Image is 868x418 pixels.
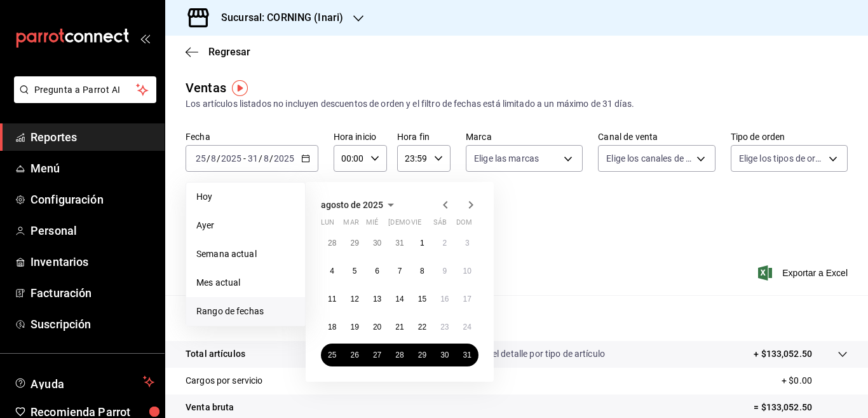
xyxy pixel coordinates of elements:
[739,152,824,165] span: Elige los tipos de orden
[321,288,343,310] button: 11 de agosto de 2025
[456,218,472,232] abbr: domingo
[463,267,471,275] abbr: 10 de agosto de 2025
[31,222,154,239] span: Personal
[350,351,358,359] abbr: 26 de agosto de 2025
[196,305,295,318] span: Rango de fechas
[31,316,154,333] span: Suscripción
[321,197,398,212] button: agosto de 2025
[388,344,410,366] button: 28 de agosto de 2025
[442,267,447,275] abbr: 9 de agosto de 2025
[606,152,691,165] span: Elige los canales de venta
[217,153,220,164] span: /
[456,260,478,282] button: 10 de agosto de 2025
[373,295,381,303] abbr: 13 de agosto de 2025
[463,323,471,331] abbr: 24 de agosto de 2025
[411,232,433,254] button: 1 de agosto de 2025
[366,344,388,366] button: 27 de agosto de 2025
[186,401,234,414] p: Venta bruta
[463,351,471,359] abbr: 31 de agosto de 2025
[186,132,318,141] label: Fecha
[456,316,478,338] button: 24 de agosto de 2025
[211,10,343,25] h3: Sucursal: CORNING (Inari)
[186,347,245,361] p: Total artículos
[343,316,365,338] button: 19 de agosto de 2025
[754,347,812,361] p: + $133,052.50
[208,46,250,58] span: Regresar
[31,284,154,302] span: Facturación
[334,132,387,141] label: Hora inicio
[465,239,470,247] abbr: 3 de agosto de 2025
[375,267,379,275] abbr: 6 de agosto de 2025
[366,316,388,338] button: 20 de agosto de 2025
[366,218,378,232] abbr: miércoles
[782,374,848,387] p: + $0.00
[433,218,447,232] abbr: sábado
[350,239,358,247] abbr: 29 de julio de 2025
[263,153,269,164] input: --
[140,33,150,43] button: open_drawer_menu
[343,260,365,282] button: 5 de agosto de 2025
[321,200,383,210] span: agosto de 2025
[31,253,154,270] span: Inventarios
[388,288,410,310] button: 14 de agosto de 2025
[232,80,248,96] img: Tooltip marker
[220,153,242,164] input: ----
[196,276,295,289] span: Mes actual
[328,351,336,359] abbr: 25 de agosto de 2025
[395,295,403,303] abbr: 14 de agosto de 2025
[456,288,478,310] button: 17 de agosto de 2025
[196,247,295,261] span: Semana actual
[474,152,539,165] span: Elige las marcas
[366,288,388,310] button: 13 de agosto de 2025
[433,288,456,310] button: 16 de agosto de 2025
[31,191,154,208] span: Configuración
[433,316,456,338] button: 23 de agosto de 2025
[411,344,433,366] button: 29 de agosto de 2025
[440,295,449,303] abbr: 16 de agosto de 2025
[321,344,343,366] button: 25 de agosto de 2025
[343,232,365,254] button: 29 de julio de 2025
[754,401,848,414] p: = $133,052.50
[411,260,433,282] button: 8 de agosto de 2025
[269,153,273,164] span: /
[398,267,402,275] abbr: 7 de agosto de 2025
[456,344,478,366] button: 31 de agosto de 2025
[420,239,424,247] abbr: 1 de agosto de 2025
[442,239,447,247] abbr: 2 de agosto de 2025
[9,92,156,106] a: Pregunta a Parrot AI
[418,295,426,303] abbr: 15 de agosto de 2025
[273,153,295,164] input: ----
[395,323,403,331] abbr: 21 de agosto de 2025
[31,160,154,177] span: Menú
[411,288,433,310] button: 15 de agosto de 2025
[195,153,207,164] input: --
[186,46,250,58] button: Regresar
[373,323,381,331] abbr: 20 de agosto de 2025
[433,344,456,366] button: 30 de agosto de 2025
[395,351,403,359] abbr: 28 de agosto de 2025
[330,267,334,275] abbr: 4 de agosto de 2025
[207,153,210,164] span: /
[328,323,336,331] abbr: 18 de agosto de 2025
[388,218,463,232] abbr: jueves
[456,232,478,254] button: 3 de agosto de 2025
[418,323,426,331] abbr: 22 de agosto de 2025
[31,129,154,146] span: Reportes
[247,153,259,164] input: --
[321,316,343,338] button: 18 de agosto de 2025
[598,132,715,141] label: Canal de venta
[433,260,456,282] button: 9 de agosto de 2025
[466,132,583,141] label: Marca
[243,153,246,164] span: -
[259,153,262,164] span: /
[731,132,848,141] label: Tipo de orden
[343,288,365,310] button: 12 de agosto de 2025
[373,239,381,247] abbr: 30 de julio de 2025
[321,232,343,254] button: 28 de julio de 2025
[373,351,381,359] abbr: 27 de agosto de 2025
[761,265,848,281] button: Exportar a Excel
[31,374,138,389] span: Ayuda
[14,76,156,103] button: Pregunta a Parrot AI
[397,132,451,141] label: Hora fin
